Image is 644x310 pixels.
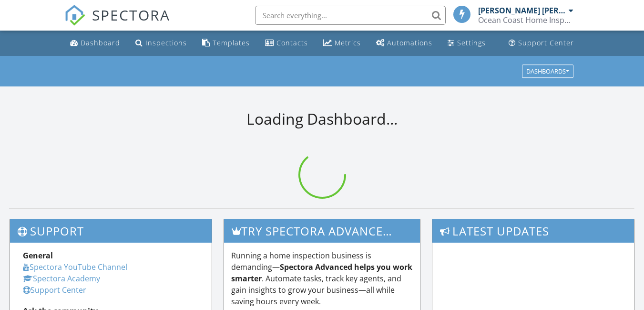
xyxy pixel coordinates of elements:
div: Inspections [145,38,187,47]
input: Search everything... [255,6,446,25]
h3: Latest Updates [432,219,634,243]
a: Dashboard [66,34,124,52]
p: Running a home inspection business is demanding— . Automate tasks, track key agents, and gain ins... [231,250,413,307]
a: Templates [198,34,254,52]
div: Templates [213,38,250,47]
div: Support Center [518,38,574,47]
h3: Support [10,219,212,243]
a: Automations (Basic) [372,34,436,52]
div: Dashboard [81,38,120,47]
div: Contacts [276,38,308,47]
a: Support Center [505,34,578,52]
span: SPECTORA [92,5,170,25]
strong: General [23,250,53,261]
div: Ocean Coast Home Inspections [478,15,573,25]
a: Support Center [23,285,86,295]
a: Settings [444,34,490,52]
div: Dashboards [526,68,569,75]
div: Metrics [335,38,361,47]
a: SPECTORA [64,13,170,33]
h3: Try spectora advanced [DATE] [224,219,420,243]
a: Inspections [132,34,191,52]
strong: Spectora Advanced helps you work smarter [231,262,412,284]
a: Metrics [319,34,365,52]
a: Contacts [261,34,312,52]
a: Spectora Academy [23,273,100,284]
button: Dashboards [522,64,573,78]
div: Settings [457,38,486,47]
div: Automations [387,38,432,47]
img: The Best Home Inspection Software - Spectora [64,5,85,26]
div: [PERSON_NAME] [PERSON_NAME] [478,6,566,15]
a: Spectora YouTube Channel [23,262,127,272]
